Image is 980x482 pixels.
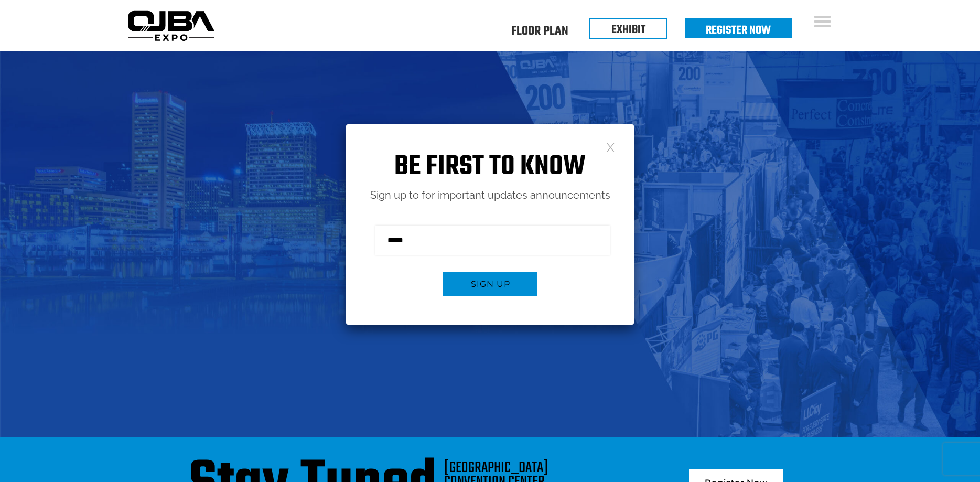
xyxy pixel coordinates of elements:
[611,21,645,39] a: EXHIBIT
[443,272,537,296] button: Sign up
[346,186,634,205] p: Sign up to for important updates announcements
[706,22,771,39] a: Register Now
[606,142,615,151] a: Close
[346,151,634,184] h1: Be first to know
